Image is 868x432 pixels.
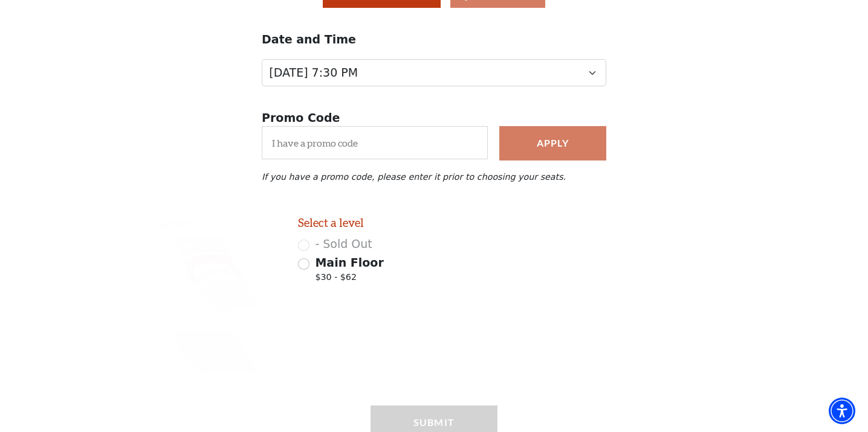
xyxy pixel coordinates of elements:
p: Date and Time [262,31,606,48]
div: section [154,216,281,394]
input: I have a promo code [262,126,488,159]
span: $30 - $62 [315,271,383,287]
span: - Sold Out [315,237,372,250]
h2: Select a level [298,216,498,230]
p: Promo Code [262,109,606,127]
span: Main Floor [315,256,383,269]
p: If you have a promo code, please enter it prior to choosing your seats. [262,172,606,182]
div: Accessibility Menu [829,398,855,424]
